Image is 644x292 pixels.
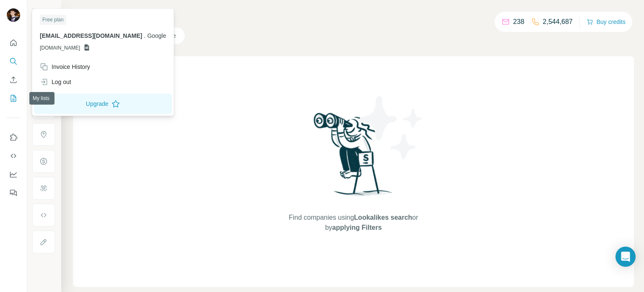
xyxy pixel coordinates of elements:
[73,10,634,22] h4: Search
[353,90,429,166] img: Surfe Illustration - Stars
[286,213,421,233] span: Find companies using or by
[332,224,382,231] span: applying Filters
[147,32,166,39] span: Google
[40,44,80,52] span: [DOMAIN_NAME]
[40,15,66,25] div: Free plan
[7,8,20,22] img: Avatar
[144,32,145,39] span: .
[310,110,397,204] img: Surfe Illustration - Woman searching with binoculars
[34,94,172,114] button: Upgrade
[7,91,20,106] button: My lists
[40,32,142,39] span: [EMAIL_ADDRESS][DOMAIN_NAME]
[7,130,20,145] button: Use Surfe on LinkedIn
[7,35,20,50] button: Quick start
[40,78,71,86] div: Log out
[7,54,20,69] button: Search
[7,72,20,87] button: Enrich CSV
[354,214,412,221] span: Lookalikes search
[7,185,20,200] button: Feedback
[513,17,525,27] p: 238
[7,148,20,163] button: Use Surfe API
[26,5,60,18] button: Show
[587,16,626,28] button: Buy credits
[40,63,90,71] div: Invoice History
[615,247,636,267] div: Open Intercom Messenger
[7,167,20,182] button: Dashboard
[543,17,573,27] p: 2,544,687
